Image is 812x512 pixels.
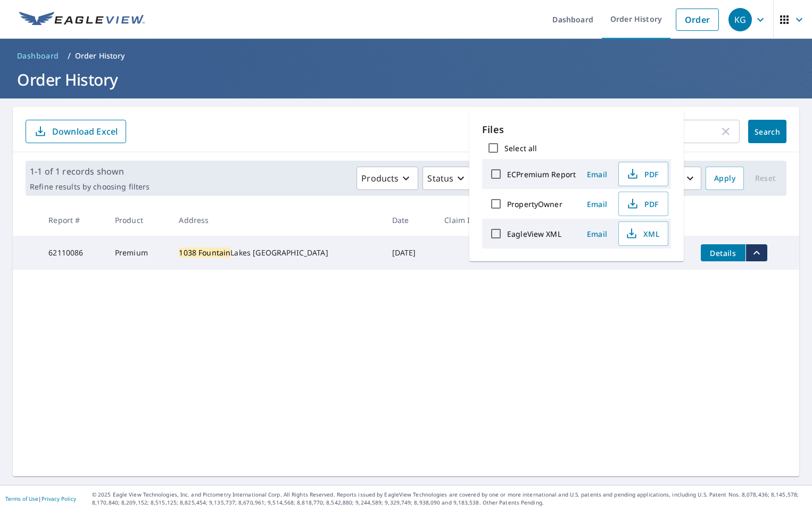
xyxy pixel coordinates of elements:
th: Product [106,204,171,236]
span: Details [707,248,739,258]
span: XML [625,227,659,240]
button: Download Excel [26,120,126,143]
span: Email [584,169,610,179]
p: 1-1 of 1 records shown [30,165,150,178]
p: Files [482,122,671,137]
button: Email [580,196,614,212]
th: Claim ID [436,204,498,236]
p: © 2025 Eagle View Technologies, Inc. and Pictometry International Corp. All Rights Reserved. Repo... [92,491,807,507]
button: detailsBtn-62110086 [701,244,745,261]
span: Dashboard [17,51,59,61]
label: EagleView XML [507,229,561,239]
p: Status [427,172,453,185]
p: Download Excel [52,126,118,137]
span: Apply [714,172,735,185]
button: filesDropdownBtn-62110086 [745,244,767,261]
button: Status [422,167,473,190]
span: Email [584,229,610,239]
p: Products [361,172,399,185]
a: Dashboard [13,47,63,64]
a: Privacy Policy [42,495,76,502]
mark: 1038 Fountain [179,247,230,258]
label: PropertyOwner [507,199,562,209]
button: Email [580,166,614,183]
td: 62110086 [40,236,106,270]
button: XML [618,221,668,246]
td: Premium [106,236,171,270]
button: PDF [618,162,668,186]
th: Address [170,204,383,236]
label: Select all [504,143,537,153]
span: PDF [625,197,659,210]
p: Refine results by choosing filters [30,182,150,192]
div: KG [728,8,752,31]
p: | [5,496,76,502]
button: PDF [618,192,668,216]
p: Order History [75,51,125,61]
a: Terms of Use [5,495,38,502]
td: [DATE] [384,236,436,270]
nav: breadcrumb [13,47,799,64]
h1: Order History [13,69,799,90]
span: PDF [625,168,659,180]
button: Email [580,226,614,242]
span: Search [757,127,778,137]
button: Apply [706,167,744,190]
span: Email [584,199,610,209]
th: Report # [40,204,106,236]
a: Order [676,9,719,31]
li: / [68,49,71,62]
button: Search [748,120,786,143]
button: Products [357,167,418,190]
label: ECPremium Report [507,169,576,179]
div: Lakes [GEOGRAPHIC_DATA] [179,247,375,258]
th: Date [384,204,436,236]
img: EV Logo [19,12,145,28]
